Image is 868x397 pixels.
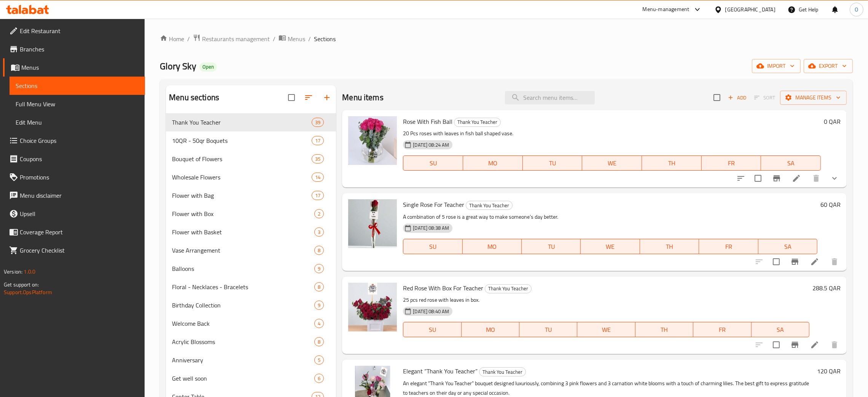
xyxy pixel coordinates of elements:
[312,137,323,144] span: 17
[166,223,336,241] div: Flower with Basket3
[10,95,145,113] a: Full Menu View
[584,241,637,252] span: WE
[585,158,639,169] span: WE
[825,253,844,271] button: delete
[160,34,853,44] nav: breadcrumb
[3,241,145,259] a: Grocery Checklist
[314,337,324,346] div: items
[525,241,578,252] span: TU
[454,118,501,127] div: Thank You Teacher
[160,34,184,43] a: Home
[24,267,35,277] span: 1.0.0
[20,45,139,54] span: Branches
[312,173,324,182] div: items
[792,174,801,183] a: Edit menu item
[645,158,699,169] span: TH
[172,246,314,255] span: Vase Arrangement
[403,365,478,377] span: Elegant “Thank You Teacher”
[403,155,463,171] button: SU
[314,227,324,237] div: items
[166,241,336,259] div: Vase Arrangement8
[466,158,520,169] span: MO
[403,295,809,305] p: 25 pcs red rose with leaves in box.
[465,324,516,335] span: MO
[699,239,758,254] button: FR
[642,155,702,171] button: TH
[643,5,690,14] div: Menu-management
[758,61,795,71] span: import
[406,324,458,335] span: SU
[643,241,696,252] span: TH
[172,191,312,200] div: Flower with Bag
[166,150,336,168] div: Bouquet of Flowers35
[172,355,314,365] span: Anniversary
[752,59,801,73] button: import
[166,259,336,278] div: Balloons9
[315,283,323,291] span: 8
[3,150,145,168] a: Coupons
[466,241,519,252] span: MO
[288,34,305,43] span: Menus
[315,302,323,309] span: 9
[505,91,595,104] input: search
[582,155,642,171] button: WE
[20,209,139,218] span: Upsell
[479,367,526,376] div: Thank You Teacher
[780,91,847,105] button: Manage items
[199,64,217,70] span: Open
[10,77,145,95] a: Sections
[709,90,725,106] span: Select section
[172,301,314,310] span: Birthday Collection
[3,22,145,40] a: Edit Restaurant
[348,283,397,331] img: Red Rose With Box For Teacher
[786,253,804,271] button: Branch-specific-item
[4,287,52,297] a: Support.OpsPlatform
[172,173,312,182] span: Wholesale Flowers
[696,324,748,335] span: FR
[172,154,312,163] div: Bouquet of Flowers
[166,296,336,314] div: Birthday Collection9
[786,336,804,354] button: Branch-specific-item
[314,355,324,365] div: items
[479,368,526,376] span: Thank You Teacher
[202,34,270,43] span: Restaurants management
[410,308,452,315] span: [DATE] 08:40 AM
[403,322,461,337] button: SU
[810,257,819,266] a: Edit menu item
[403,282,483,294] span: Red Rose With Box For Teacher
[312,119,323,126] span: 39
[640,239,699,254] button: TH
[172,118,312,127] span: Thank You Teacher
[172,374,314,383] span: Get well soon
[318,88,336,107] button: Add section
[348,199,397,248] img: Single Rose For Teacher
[3,131,145,150] a: Choice Groups
[308,34,311,43] li: /
[810,61,847,71] span: export
[725,92,749,104] span: Add item
[523,155,583,171] button: TU
[755,324,806,335] span: SA
[761,155,821,171] button: SA
[810,340,819,349] a: Edit menu item
[166,205,336,223] div: Flower with Box2
[312,192,323,199] span: 17
[314,246,324,255] div: items
[725,92,749,104] button: Add
[172,227,314,237] div: Flower with Basket
[172,337,314,346] span: Acrylic Blossoms
[172,209,314,218] span: Flower with Box
[693,322,751,337] button: FR
[166,186,336,205] div: Flower with Bag17
[20,246,139,255] span: Grocery Checklist
[20,154,139,163] span: Coupons
[3,223,145,241] a: Coverage Report
[314,374,324,383] div: items
[172,319,314,328] span: Welcome Back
